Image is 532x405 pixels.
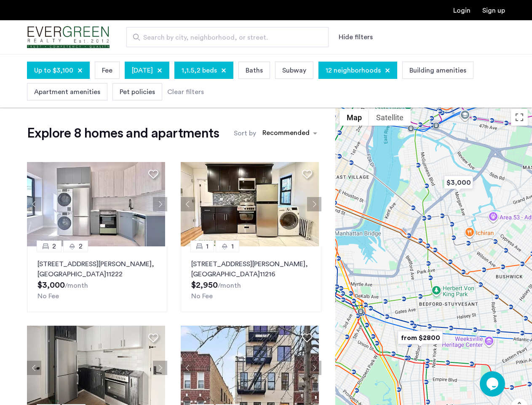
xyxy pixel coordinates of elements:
button: Next apartment [307,361,321,375]
span: Subway [282,65,306,76]
sub: /month [65,282,88,289]
div: Recommended [261,128,310,140]
span: 1 [206,241,209,251]
button: Show or hide filters [339,32,373,42]
button: Previous apartment [27,361,41,375]
div: Clear filters [167,87,204,97]
span: 1,1.5,2 beds [182,65,217,76]
span: Fee [102,65,112,76]
span: $2,950 [191,281,218,289]
a: Cazamio Logo [27,22,110,53]
span: No Fee [191,293,213,300]
span: Search by city, neighborhood, or street. [143,32,305,43]
button: Toggle fullscreen view [511,109,528,126]
button: Next apartment [153,361,167,375]
span: $3,000 [37,281,65,289]
input: Apartment Search [126,27,329,47]
span: Pet policies [120,87,155,97]
span: 2 [52,241,56,251]
button: Next apartment [153,197,167,211]
div: from $2800 [394,328,446,347]
button: Show street map [340,109,369,126]
button: Next apartment [307,197,321,211]
span: 12 neighborhoods [326,65,381,76]
a: Login [453,7,471,14]
span: [DATE] [132,65,153,76]
p: [STREET_ADDRESS][PERSON_NAME] 11216 [191,259,310,279]
span: Up to $3,100 [34,65,73,76]
iframe: chat widget [480,371,507,397]
button: Previous apartment [27,197,41,211]
span: 2 [79,241,83,251]
img: logo [27,22,110,53]
img: 218_638482808496955263.jpeg [27,162,165,246]
label: Sort by [234,128,256,138]
span: No Fee [37,293,59,300]
span: Baths [246,65,263,76]
span: Building amenities [409,65,466,76]
sub: /month [218,282,241,289]
h1: Explore 8 homes and apartments [27,125,219,142]
a: 11[STREET_ADDRESS][PERSON_NAME], [GEOGRAPHIC_DATA]11216No Fee [181,246,321,312]
button: Previous apartment [181,197,195,211]
a: Registration [482,7,505,14]
p: [STREET_ADDRESS][PERSON_NAME] 11222 [37,259,157,279]
div: $3,000 [441,173,476,192]
ng-select: sort-apartment [258,126,321,141]
a: 22[STREET_ADDRESS][PERSON_NAME], [GEOGRAPHIC_DATA]11222No Fee [27,246,167,312]
img: 2010_638484677605117544.jpeg [181,162,319,246]
span: Apartment amenities [34,87,100,97]
span: 1 [231,241,234,251]
button: Show satellite imagery [369,109,411,126]
button: Previous apartment [181,361,195,375]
